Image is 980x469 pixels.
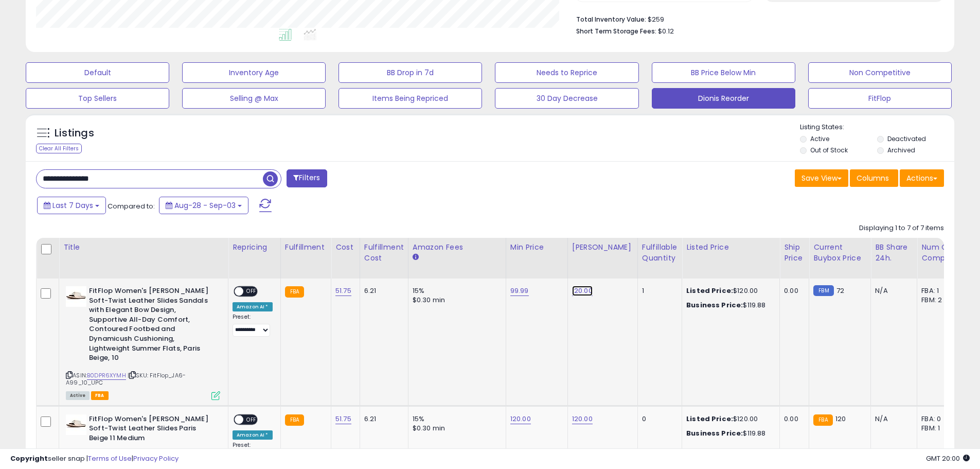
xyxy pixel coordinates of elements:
strong: Copyright [10,454,48,463]
span: FBA [91,391,109,400]
div: Num of Comp. [921,242,959,264]
div: $120.00 [686,414,772,424]
button: Items Being Repriced [338,88,482,109]
img: 31pexgzNFAL._SL40_.jpg [66,414,86,435]
button: Selling @ Max [182,88,326,109]
span: Compared to: [108,201,155,211]
div: 15% [413,414,498,424]
span: OFF [243,287,260,296]
div: ASIN: [66,286,220,399]
button: Save View [795,169,848,187]
span: 120 [835,414,846,424]
b: Short Term Storage Fees: [576,27,656,36]
span: | SKU: FitFlop_JA6-A99_10_UPC [66,371,186,387]
small: FBA [285,414,304,426]
b: FitFlop Women's [PERSON_NAME] Soft-Twist Leather Slides Paris Beige 11 Medium [89,414,214,446]
div: Fulfillment [285,242,327,253]
div: BB Share 24h. [875,242,913,264]
div: Fulfillment Cost [364,242,404,264]
small: Amazon Fees. [413,253,419,262]
img: 31pexgzNFAL._SL40_.jpg [66,286,86,307]
span: OFF [243,415,260,424]
div: Amazon AI * [233,430,273,440]
small: FBA [285,286,304,298]
div: seller snap | | [10,454,179,464]
div: N/A [875,286,909,296]
button: Top Sellers [26,88,169,109]
label: Active [810,134,829,143]
a: 99.99 [510,286,529,296]
div: Listed Price [686,242,775,253]
button: Aug-28 - Sep-03 [159,197,248,214]
button: Non Competitive [808,62,952,83]
button: Default [26,62,169,83]
button: Filters [287,169,327,187]
div: Preset: [233,314,273,337]
div: FBM: 2 [921,296,955,305]
div: Fulfillable Quantity [642,242,678,264]
h5: Listings [55,126,94,141]
span: $0.12 [658,26,674,36]
div: N/A [875,414,909,424]
div: $119.88 [686,301,772,310]
label: Deactivated [887,134,926,143]
div: 6.21 [364,414,400,424]
a: 51.75 [335,414,351,424]
small: FBM [813,285,833,296]
div: $0.30 min [413,296,498,305]
button: FitFlop [808,88,952,109]
div: 0.00 [784,414,801,424]
div: Title [63,242,224,253]
b: Business Price: [686,300,743,310]
div: $119.88 [686,429,772,438]
div: 1 [642,286,674,296]
button: BB Price Below Min [652,62,795,83]
div: Amazon Fees [413,242,502,253]
a: 120.00 [510,414,531,424]
p: Listing States: [800,123,954,132]
b: Total Inventory Value: [576,15,646,24]
div: Amazon AI * [233,302,273,311]
div: 0 [642,414,674,424]
a: Privacy Policy [133,454,179,463]
button: 30 Day Decrease [495,88,638,109]
small: FBA [813,414,832,426]
div: Ship Price [784,242,805,264]
span: All listings currently available for purchase on Amazon [66,391,90,400]
a: B0DPR6XYMH [87,371,126,380]
div: [PERSON_NAME] [572,242,633,253]
div: FBA: 0 [921,414,955,424]
div: $120.00 [686,286,772,296]
button: Last 7 Days [37,197,106,214]
span: 72 [836,286,844,296]
div: Current Buybox Price [813,242,866,264]
div: Repricing [233,242,276,253]
div: FBM: 1 [921,424,955,433]
b: Listed Price: [686,414,733,424]
button: Needs to Reprice [495,62,638,83]
button: Columns [850,169,898,187]
div: FBA: 1 [921,286,955,296]
button: Actions [900,169,944,187]
span: Aug-28 - Sep-03 [174,200,236,211]
span: Last 7 Days [52,200,93,211]
li: $259 [576,12,936,25]
button: BB Drop in 7d [338,62,482,83]
div: Clear All Filters [36,144,82,153]
div: $0.30 min [413,424,498,433]
span: 2025-09-12 20:00 GMT [926,454,970,463]
div: Cost [335,242,355,253]
b: FitFlop Women's [PERSON_NAME] Soft-Twist Leather Slides Sandals with Elegant Bow Design, Supporti... [89,286,214,366]
button: Inventory Age [182,62,326,83]
button: Dionis Reorder [652,88,795,109]
label: Archived [887,146,915,154]
a: 120.00 [572,414,593,424]
a: Terms of Use [88,454,132,463]
div: Min Price [510,242,563,253]
a: 51.75 [335,286,351,296]
b: Business Price: [686,428,743,438]
div: 0.00 [784,286,801,296]
span: Columns [857,173,889,183]
div: 6.21 [364,286,400,296]
div: Displaying 1 to 7 of 7 items [859,223,944,233]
